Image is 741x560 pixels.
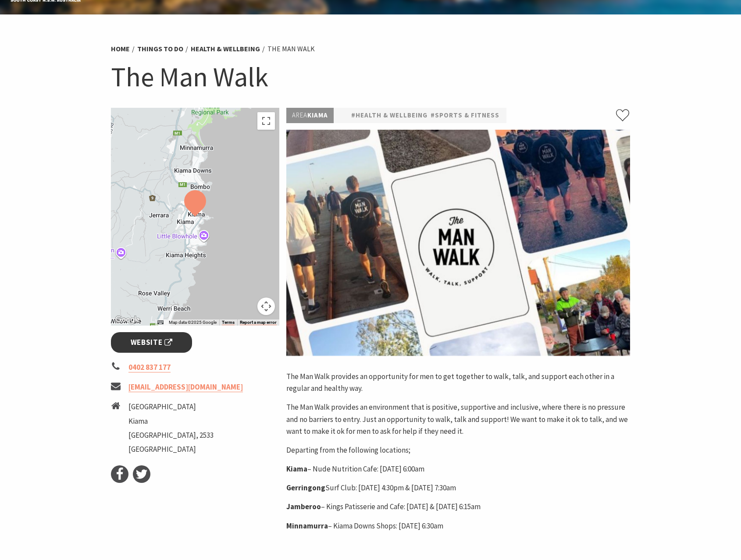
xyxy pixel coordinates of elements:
span: Map data ©2025 Google [169,320,217,325]
a: Open this area in Google Maps (opens a new window) [113,314,142,326]
span: Area [292,111,307,119]
strong: Jamberoo [286,502,321,511]
a: Report a map error [240,320,277,325]
strong: Kiama [286,464,307,474]
a: Terms (opens in new tab) [222,320,235,325]
li: [GEOGRAPHIC_DATA] [128,443,214,455]
li: The Man Walk [267,43,315,55]
button: Map camera controls [257,298,275,315]
p: Surf Club: [DATE] 4:30pm & [DATE] 7:30am [286,482,630,494]
strong: Gerringong [286,483,325,493]
li: [GEOGRAPHIC_DATA] [128,401,214,413]
p: – Kiama Downs Shops: [DATE] 6:30am [286,520,630,532]
a: Home [111,44,130,53]
p: The Man Walk provides an environment that is positive, supportive and inclusive, where there is n... [286,401,630,437]
strong: Minnamurra [286,521,328,531]
a: Things To Do [137,44,183,53]
p: – Kings Patisserie and Cafe: [DATE] & [DATE] 6:15am [286,501,630,513]
a: Health & Wellbeing [191,44,260,53]
img: Google [113,314,142,326]
p: – Nude Nutrition Cafe: [DATE] 6:00am [286,463,630,475]
a: #Health & Wellbeing [351,110,427,121]
li: [GEOGRAPHIC_DATA], 2533 [128,429,214,441]
button: Keyboard shortcuts [157,319,164,326]
p: The Man Walk provides an opportunity for men to get together to walk, talk, and support each othe... [286,371,630,394]
a: #Sports & Fitness [431,110,499,121]
a: Website [111,332,192,353]
p: Kiama [286,108,334,123]
p: Departing from the following locations; [286,444,630,456]
span: Website [131,337,173,348]
li: Kiama [128,415,214,427]
button: Toggle fullscreen view [257,112,275,130]
h1: The Man Walk [111,59,630,95]
a: [EMAIL_ADDRESS][DOMAIN_NAME] [128,382,243,392]
a: 0402 837 177 [128,362,171,372]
